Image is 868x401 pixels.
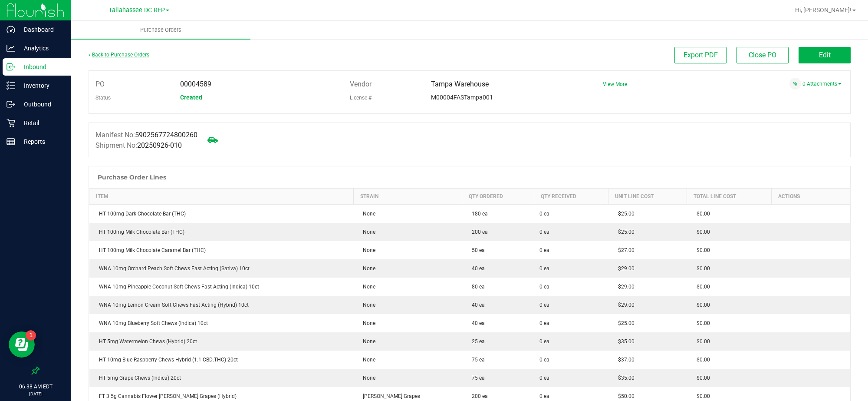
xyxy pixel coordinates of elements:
[467,320,485,326] span: 40 ea
[4,383,67,391] p: 06:38 AM EDT
[603,81,627,87] a: View More
[7,44,15,53] inline-svg: Analytics
[687,189,772,205] th: Total Line Cost
[614,375,635,381] span: $35.00
[802,81,842,87] a: 0 Attachments
[137,141,182,149] span: 20250926-010
[736,47,789,63] button: Close PO
[534,189,608,205] th: Qty Received
[749,51,776,59] span: Close PO
[95,356,349,364] div: HT 10mg Blue Raspberry Chews Hybrid (1:1 CBD:THC) 20ct
[614,393,635,399] span: $50.00
[467,338,485,345] span: 25 ea
[95,246,349,254] div: HT 100mg Milk Chocolate Caramel Bar (THC)
[692,338,710,345] span: $0.00
[95,91,111,104] label: Status
[204,131,221,149] span: Mark as not Arrived
[95,319,349,327] div: WNA 10mg Blueberry Soft Chews (Indica) 10ct
[614,211,635,217] span: $25.00
[467,375,485,381] span: 75 ea
[692,393,710,399] span: $0.00
[539,301,549,309] span: 0 ea
[95,301,349,309] div: WNA 10mg Lemon Cream Soft Chews Fast Acting (Hybrid) 10ct
[95,392,349,400] div: FT 3.5g Cannabis Flower [PERSON_NAME] Grapes (Hybrid)
[7,137,15,146] inline-svg: Reports
[539,338,549,345] span: 0 ea
[692,265,710,272] span: $0.00
[431,94,493,101] span: M00004FASTampa001
[692,357,710,363] span: $0.00
[15,80,67,91] p: Inventory
[71,21,250,39] a: Purchase Orders
[353,189,462,205] th: Strain
[358,229,375,235] span: None
[431,80,489,88] span: Tampa Warehouse
[819,51,831,59] span: Edit
[467,211,488,217] span: 180 ea
[692,211,710,217] span: $0.00
[467,229,488,235] span: 200 ea
[358,265,375,272] span: None
[108,7,165,14] span: Tallahassee DC REP
[95,283,349,291] div: WNA 10mg Pineapple Coconut Soft Chews Fast Acting (Indica) 10ct
[467,265,485,272] span: 40 ea
[692,284,710,290] span: $0.00
[692,375,710,381] span: $0.00
[684,51,718,59] span: Export PDF
[467,357,485,363] span: 75 ea
[608,189,687,205] th: Unit Line Cost
[539,246,549,254] span: 0 ea
[95,210,349,218] div: HT 100mg Dark Chocolate Bar (THC)
[467,284,485,290] span: 80 ea
[539,210,549,218] span: 0 ea
[95,265,349,272] div: WNA 10mg Orchard Peach Soft Chews Fast Acting (Sativa) 10ct
[467,393,488,399] span: 200 ea
[789,78,801,89] span: Attach a document
[539,356,549,364] span: 0 ea
[4,391,67,397] p: [DATE]
[614,357,635,363] span: $37.00
[7,100,15,109] inline-svg: Outbound
[539,392,549,400] span: 0 ea
[358,284,375,290] span: None
[95,338,349,345] div: HT 5mg Watermelon Chews (Hybrid) 20ct
[462,189,534,205] th: Qty Ordered
[26,330,36,341] iframe: Resource center unread badge
[614,338,635,345] span: $35.00
[7,63,15,71] inline-svg: Inbound
[539,265,549,272] span: 0 ea
[350,91,372,104] label: License #
[539,283,549,291] span: 0 ea
[358,211,375,217] span: None
[358,393,420,399] span: [PERSON_NAME] Grapes
[692,320,710,326] span: $0.00
[358,375,375,381] span: None
[358,302,375,308] span: None
[135,131,197,139] span: 5902567724800260
[89,52,149,58] a: Back to Purchase Orders
[95,130,197,140] label: Manifest No:
[358,320,375,326] span: None
[15,99,67,109] p: Outbound
[15,118,67,128] p: Retail
[180,80,211,88] span: 00004589
[7,25,15,34] inline-svg: Dashboard
[7,81,15,90] inline-svg: Inventory
[692,302,710,308] span: $0.00
[692,247,710,253] span: $0.00
[15,43,67,53] p: Analytics
[539,228,549,236] span: 0 ea
[467,247,485,253] span: 50 ea
[772,189,850,205] th: Actions
[614,302,635,308] span: $29.00
[95,374,349,382] div: HT 5mg Grape Chews (Indica) 20ct
[95,228,349,236] div: HT 100mg Milk Chocolate Bar (THC)
[15,62,67,72] p: Inbound
[31,366,40,375] label: Pin the sidebar to full width on large screens
[7,119,15,127] inline-svg: Retail
[614,284,635,290] span: $29.00
[467,302,485,308] span: 40 ea
[799,47,851,63] button: Edit
[98,174,166,181] h1: Purchase Order Lines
